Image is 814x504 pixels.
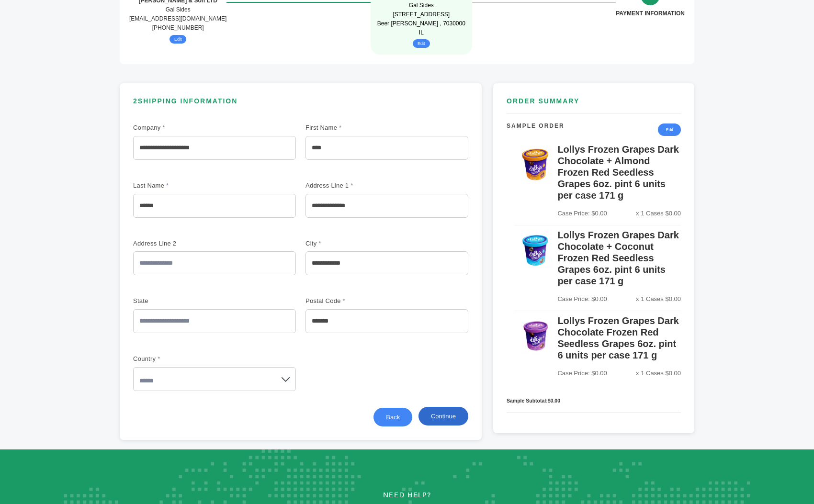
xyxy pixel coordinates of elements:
[305,123,373,133] label: First Name
[636,208,681,219] span: x 1 Cases $0.00
[507,97,681,114] h3: ORDER SUMMARY
[133,296,200,306] label: State
[548,398,560,403] strong: $0.00
[557,293,607,305] span: Case Price: $0.00
[133,239,200,249] label: Address Line 2
[557,315,681,365] h5: Lollys Frozen Grapes Dark Chocolate Frozen Red Seedless Grapes 6oz. pint 6 units per case 171 g
[636,293,681,305] span: x 1 Cases $0.00
[616,9,685,18] div: PAYMENT INFORMATION
[557,229,681,291] h5: Lollys Frozen Grapes Dark Chocolate + Coconut Frozen Red Seedless Grapes 6oz. pint 6 units per ca...
[133,97,468,113] h3: SHIPPING INFORMATION
[658,123,681,136] a: Edit
[557,368,607,379] span: Case Price: $0.00
[305,181,373,191] label: Address Line 1
[133,354,200,364] label: Country
[133,181,200,191] label: Last Name
[507,397,681,405] div: Sample Subtotal:
[133,97,138,105] span: 2
[133,123,200,133] label: Company
[305,296,373,306] label: Postal Code
[373,408,412,426] button: Back
[170,35,187,44] button: Edit
[41,488,773,503] p: Need Help?
[507,122,565,138] h4: Sample Order
[557,208,607,219] span: Case Price: $0.00
[557,144,681,205] h5: Lollys Frozen Grapes Dark Chocolate + Almond Frozen Red Seedless Grapes 6oz. pint 6 units per cas...
[636,368,681,379] span: x 1 Cases $0.00
[305,239,373,249] label: City
[418,407,468,426] button: Continue
[413,39,430,48] button: Edit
